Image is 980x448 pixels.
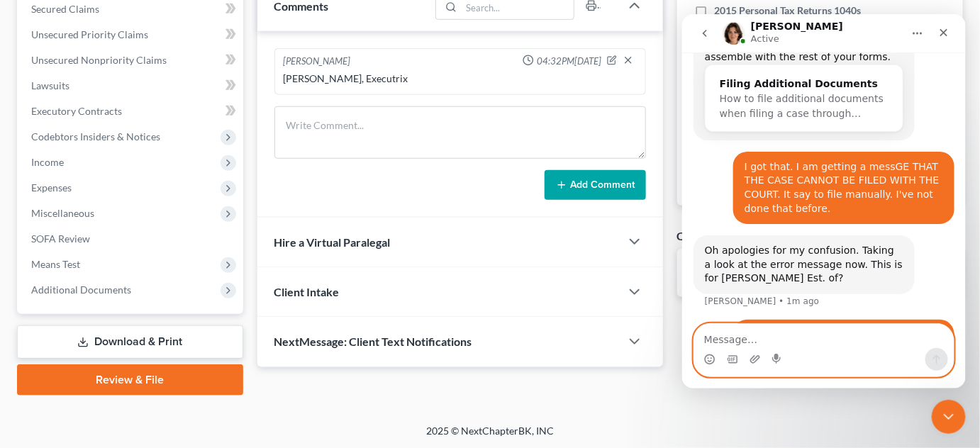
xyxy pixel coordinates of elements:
[38,62,206,77] div: Filing Additional Documents
[714,4,861,18] span: 2015 Personal Tax Returns 1040s
[45,340,56,351] button: Gif picker
[20,47,243,73] a: Unsecured Nonpriority Claims
[284,72,637,86] div: [PERSON_NAME], Executrix
[31,156,64,168] span: Income
[23,230,221,271] div: Oh apologies for my confusion. Taking a look at the error message now. This is for [PERSON_NAME] ...
[90,340,101,351] button: Start recording
[62,146,261,201] div: I got that. I am getting a messGE THAT THE CASE CANNOT BE FILED WITH THE COURT. It say to file ma...
[31,284,131,296] span: Additional Documents
[677,228,768,243] div: Client Documents
[243,334,266,357] button: Send a message…
[20,99,243,124] a: Executory Contracts
[31,105,122,117] span: Executory Contracts
[31,130,160,142] span: Codebtors Insiders & Notices
[682,14,966,388] iframe: Intercom live chat
[274,235,391,249] span: Hire a Virtual Paralegal
[20,226,243,252] a: SOFA Review
[20,73,243,99] a: Lawsuits
[17,325,243,359] a: Download & Print
[67,340,79,351] button: Upload attachment
[31,54,167,66] span: Unsecured Nonpriority Claims
[31,28,148,40] span: Unsecured Priority Claims
[545,170,646,200] button: Add Comment
[31,207,94,219] span: Miscellaneous
[31,3,99,15] span: Secured Claims
[932,400,966,434] iframe: Intercom live chat
[31,181,72,194] span: Expenses
[31,258,80,270] span: Means Test
[537,55,601,68] span: 04:32PM[DATE]
[11,138,272,221] div: Ernest says…
[17,364,243,396] a: Review & File
[11,306,272,367] div: Ernest says…
[23,283,137,291] div: [PERSON_NAME] • 1m ago
[20,22,243,47] a: Unsecured Priority Claims
[31,233,90,245] span: SOFA Review
[22,340,33,351] button: Emoji picker
[11,221,272,306] div: Emma says…
[274,335,472,348] span: NextMessage: Client Text Notifications
[38,79,201,105] span: How to file additional documents when filing a case through…
[12,310,272,334] textarea: Message…
[284,55,351,69] div: [PERSON_NAME]
[51,306,272,350] div: Yes. She has a foreclosure sale in the morning, so I need to file.
[11,221,233,280] div: Oh apologies for my confusion. Taking a look at the error message now. This is for [PERSON_NAME] ...
[274,285,340,298] span: Client Intake
[51,138,272,210] div: I got that. I am getting a messGE THAT THE CASE CANNOT BE FILED WITH THE COURT. It say to file ma...
[23,51,221,118] div: Filing Additional DocumentsHow to file additional documents when filing a case through…
[31,79,69,91] span: Lawsuits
